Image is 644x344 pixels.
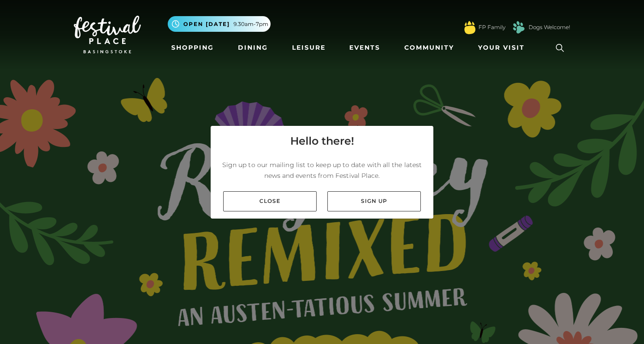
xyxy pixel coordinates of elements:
[218,159,426,181] p: Sign up to our mailing list to keep up to date with all the latest news and events from Festival ...
[234,39,271,56] a: Dining
[529,23,570,31] a: Dogs Welcome!
[168,39,217,56] a: Shopping
[327,191,421,211] a: Sign up
[223,191,317,211] a: Close
[183,20,230,28] span: Open [DATE]
[479,23,505,31] a: FP Family
[74,16,141,53] img: Festival Place Logo
[346,39,384,56] a: Events
[290,133,354,149] h4: Hello there!
[401,39,458,56] a: Community
[288,39,329,56] a: Leisure
[478,43,525,52] span: Your Visit
[168,16,271,32] button: Open [DATE] 9.30am-7pm
[233,20,268,28] span: 9.30am-7pm
[475,39,533,56] a: Your Visit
